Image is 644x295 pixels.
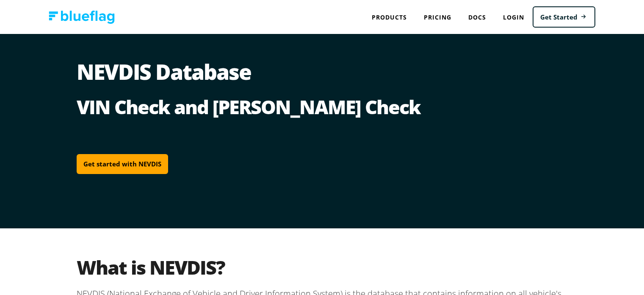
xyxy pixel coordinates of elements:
[77,154,168,174] a: Get started with NEVDIS
[460,8,495,26] a: Docs
[495,8,533,26] a: Login to Blue Flag application
[415,8,460,26] a: Pricing
[363,8,415,26] div: Products
[77,95,568,118] h2: VIN Check and [PERSON_NAME] Check
[533,6,595,28] a: Get Started
[77,256,568,279] h2: What is NEVDIS?
[49,11,115,24] img: Blue Flag logo
[77,61,568,95] h1: NEVDIS Database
